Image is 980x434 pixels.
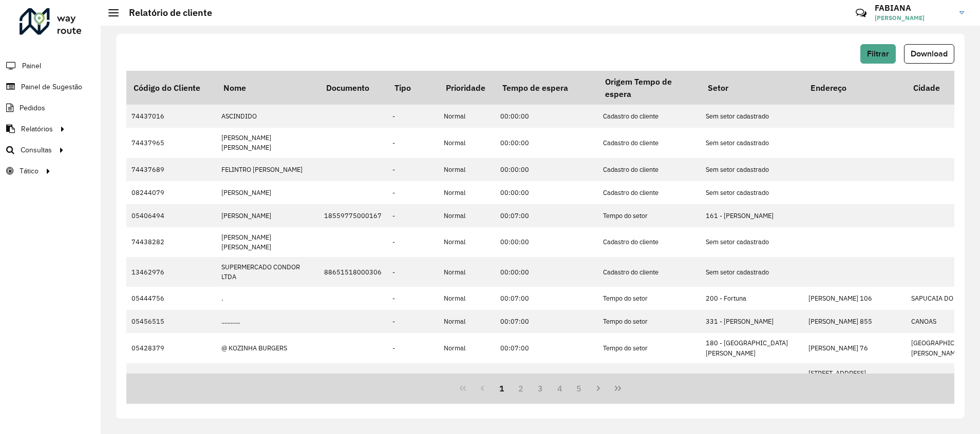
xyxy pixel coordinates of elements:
span: Painel de Sugestão [21,82,82,92]
td: Sem setor cadastrado [701,257,803,287]
button: Last Page [608,379,628,398]
td: - [387,287,439,310]
td: Normal [439,181,495,204]
button: 2 [511,379,531,398]
td: Normal [439,310,495,333]
td: 88651518000306 [319,257,387,287]
td: 08244079 [126,181,216,204]
td: Normal [439,257,495,287]
td: 00:07:00 [495,363,598,393]
th: Tipo [387,71,439,105]
td: 00:00:00 [495,181,598,204]
td: 18559775000167 [319,204,387,227]
td: 05418814 [126,363,216,393]
td: Tempo do setor [598,204,701,227]
td: 00:00:00 [495,227,598,257]
a: Contato Rápido [850,2,872,24]
td: Sem setor cadastrado [701,158,803,181]
h2: Relatório de cliente [119,7,212,18]
td: 00:00:00 [495,257,598,287]
td: - [387,363,439,393]
td: [STREET_ADDRESS][PERSON_NAME] [803,363,906,393]
td: 180 - [GEOGRAPHIC_DATA][PERSON_NAME] [701,333,803,363]
td: + AcAi [216,363,319,393]
span: Relatórios [21,124,53,134]
td: Cadastro do cliente [598,227,701,257]
td: 00:00:00 [495,158,598,181]
td: FELINTRO [PERSON_NAME] [216,158,319,181]
td: 331 - [PERSON_NAME] [701,310,803,333]
td: Sem setor cadastrado [701,181,803,204]
td: Normal [439,363,495,393]
td: Normal [439,105,495,128]
td: - [387,158,439,181]
td: SUPERMERCADO CONDOR LTDA [216,257,319,287]
td: Tempo do setor [598,310,701,333]
td: - [387,181,439,204]
td: - [387,105,439,128]
td: 05444756 [126,287,216,310]
td: [PERSON_NAME] 855 [803,310,906,333]
span: Tático [20,166,39,176]
td: - [387,333,439,363]
td: 00:07:00 [495,333,598,363]
td: . [216,287,319,310]
td: [PERSON_NAME] 106 [803,287,906,310]
td: 200 - Fortuna [701,287,803,310]
td: Cadastro do cliente [598,128,701,157]
td: Cadastro do cliente [598,257,701,287]
td: 74437016 [126,105,216,128]
th: Setor [701,71,803,105]
td: Normal [439,204,495,227]
td: 74437689 [126,158,216,181]
td: Sem setor cadastrado [701,105,803,128]
th: Endereço [803,71,906,105]
td: 00:07:00 [495,204,598,227]
td: 05428379 [126,333,216,363]
td: Cadastro do cliente [598,105,701,128]
td: @ KOZINHA BURGERS [216,333,319,363]
td: Sem setor cadastrado [701,227,803,257]
span: Pedidos [20,103,45,113]
td: ............ [216,310,319,333]
td: 05456515 [126,310,216,333]
td: Tempo do setor [598,363,701,393]
button: 1 [492,379,512,398]
td: 161 - [PERSON_NAME] [701,204,803,227]
td: Sem setor cadastrado [701,128,803,157]
span: [PERSON_NAME] [875,13,952,23]
th: Código do Cliente [126,71,216,105]
td: 220 - Esteio [701,363,803,393]
td: Normal [439,128,495,157]
th: Nome [216,71,319,105]
td: - [387,204,439,227]
td: [PERSON_NAME] [216,181,319,204]
td: [PERSON_NAME] [PERSON_NAME] [216,128,319,157]
td: - [387,310,439,333]
td: Cadastro do cliente [598,158,701,181]
td: 00:00:00 [495,128,598,157]
td: Normal [439,158,495,181]
td: - [387,227,439,257]
td: 00:07:00 [495,287,598,310]
button: Filtrar [860,44,896,64]
button: 4 [550,379,570,398]
td: Normal [439,287,495,310]
td: Tempo do setor [598,287,701,310]
td: Cadastro do cliente [598,181,701,204]
td: 05406494 [126,204,216,227]
span: Download [911,49,948,58]
td: 00:07:00 [495,310,598,333]
td: - [387,128,439,157]
td: - [387,257,439,287]
td: 74438282 [126,227,216,257]
span: Consultas [21,145,52,155]
button: Next Page [589,379,608,398]
td: Normal [439,333,495,363]
h3: FABIANA [875,3,952,13]
td: 13462976 [126,257,216,287]
td: [PERSON_NAME] [PERSON_NAME] [216,227,319,257]
button: Download [904,44,954,64]
th: Prioridade [439,71,495,105]
td: 74437965 [126,128,216,157]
